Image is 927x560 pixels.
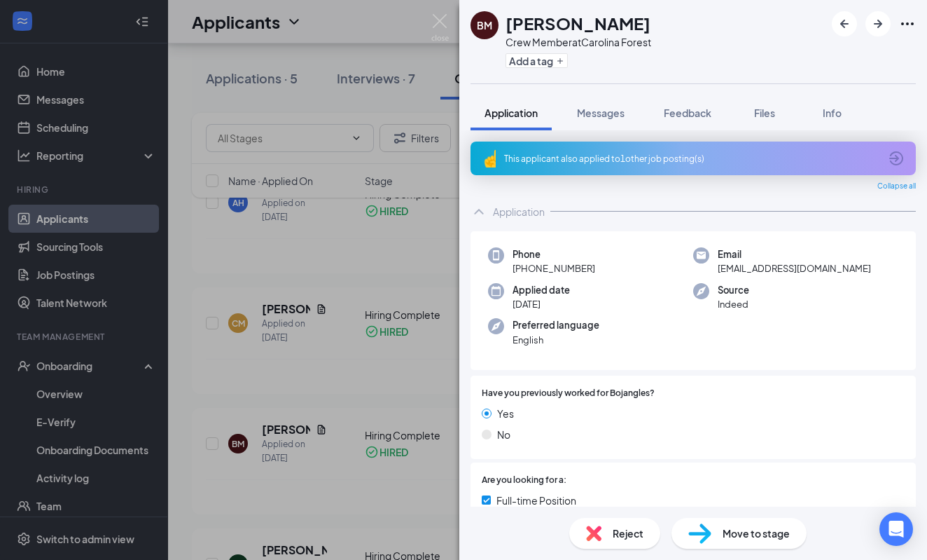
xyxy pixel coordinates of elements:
[506,35,651,49] div: Crew Member at Carolina Forest
[482,387,655,400] span: Have you previously worked for Bojangles?
[513,247,595,261] span: Phone
[485,107,538,119] span: Application
[718,297,749,311] span: Indeed
[513,333,599,347] span: English
[513,261,595,275] span: [PHONE_NUMBER]
[471,203,487,220] svg: ChevronUp
[888,150,905,167] svg: ArrowCircle
[718,247,871,261] span: Email
[506,11,650,35] h1: [PERSON_NAME]
[513,297,570,311] span: [DATE]
[823,107,842,119] span: Info
[506,53,568,68] button: PlusAdd a tag
[482,474,566,487] span: Are you looking for a:
[870,15,886,32] svg: ArrowRight
[496,493,576,508] span: Full-time Position
[664,107,711,119] span: Feedback
[899,15,916,32] svg: Ellipses
[477,18,492,32] div: BM
[718,261,871,275] span: [EMAIL_ADDRESS][DOMAIN_NAME]
[513,283,570,297] span: Applied date
[504,153,879,165] div: This applicant also applied to 1 other job posting(s)
[832,11,857,36] button: ArrowLeftNew
[879,512,913,546] div: Open Intercom Messenger
[577,107,625,119] span: Messages
[513,318,599,332] span: Preferred language
[723,526,790,541] span: Move to stage
[493,205,545,219] div: Application
[718,283,749,297] span: Source
[836,15,853,32] svg: ArrowLeftNew
[613,526,643,541] span: Reject
[877,181,916,192] span: Collapse all
[497,427,510,442] span: No
[556,57,564,65] svg: Plus
[497,406,514,421] span: Yes
[754,107,775,119] span: Files
[865,11,891,36] button: ArrowRight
